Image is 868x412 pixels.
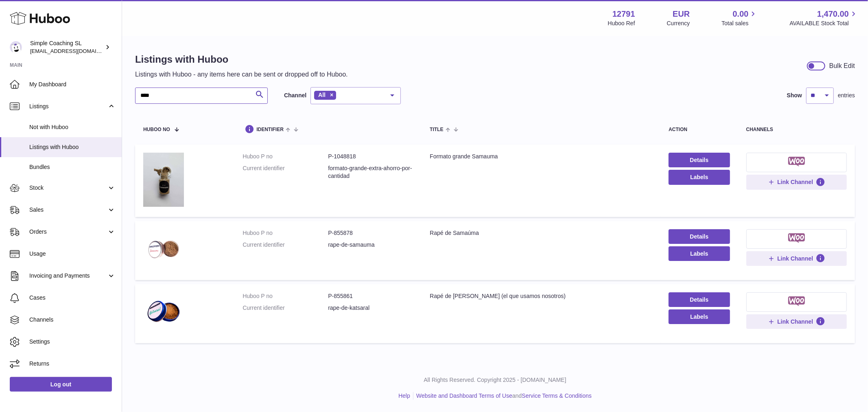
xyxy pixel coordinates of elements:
[777,318,813,325] span: Link Channel
[789,9,858,27] a: 1,470.00 AVAILABLE Stock Total
[788,233,805,243] img: woocommerce-small.png
[135,53,348,66] h1: Listings with Huboo
[143,127,170,132] span: Huboo no
[318,92,326,98] span: All
[669,127,730,132] div: action
[398,392,410,399] a: Help
[746,175,847,189] button: Link Channel
[29,123,116,131] span: Not with Huboo
[413,392,592,400] li: and
[430,153,652,160] div: Formato grande Samauma
[10,41,22,53] img: internalAdmin-12791@internal.huboo.com
[669,170,730,184] button: Labels
[29,316,116,324] span: Channels
[673,9,690,20] strong: EUR
[328,229,413,237] dd: P-855878
[788,157,805,167] img: woocommerce-small.png
[29,81,116,88] span: My Dashboard
[777,178,813,186] span: Link Channel
[838,92,855,99] span: entries
[612,9,635,20] strong: 12791
[669,229,730,244] a: Details
[787,92,802,99] label: Show
[10,377,112,392] a: Log out
[328,153,413,160] dd: P-1048818
[669,309,730,324] button: Labels
[29,250,116,258] span: Usage
[430,292,652,300] div: Rapé de [PERSON_NAME] (el que usamos nosotros)
[733,9,749,20] span: 0.00
[243,229,328,237] dt: Huboo P no
[143,153,184,207] img: Formato grande Samauma
[29,184,107,192] span: Stock
[777,255,813,262] span: Link Channel
[746,314,847,329] button: Link Channel
[29,360,116,368] span: Returns
[667,20,690,27] div: Currency
[256,127,284,132] span: identifier
[829,61,855,70] div: Bulk Edit
[722,9,758,27] a: 0.00 Total sales
[29,103,107,110] span: Listings
[29,143,116,151] span: Listings with Huboo
[143,292,184,333] img: Rapé de Katsaral (el que usamos nosotros)
[243,153,328,160] dt: Huboo P no
[29,272,107,280] span: Invoicing and Payments
[29,338,116,346] span: Settings
[328,241,413,249] dd: rape-de-samauma
[608,20,635,27] div: Huboo Ref
[746,127,847,132] div: channels
[328,292,413,300] dd: P-855861
[30,39,103,55] div: Simple Coaching SL
[30,48,120,54] span: [EMAIL_ADDRESS][DOMAIN_NAME]
[746,251,847,266] button: Link Channel
[29,294,116,302] span: Cases
[522,392,592,399] a: Service Terms & Conditions
[143,229,184,270] img: Rapé de Samaúma
[722,20,758,27] span: Total sales
[243,164,328,180] dt: Current identifier
[29,206,107,214] span: Sales
[29,228,107,236] span: Orders
[243,292,328,300] dt: Huboo P no
[669,292,730,307] a: Details
[430,127,443,132] span: title
[328,164,413,180] dd: formato-grande-extra-ahorro-por-cantidad
[430,229,652,237] div: Rapé de Samaúma
[789,20,858,27] span: AVAILABLE Stock Total
[243,304,328,312] dt: Current identifier
[135,70,348,79] p: Listings with Huboo - any items here can be sent or dropped off to Huboo.
[284,92,306,99] label: Channel
[669,153,730,167] a: Details
[129,376,861,384] p: All Rights Reserved. Copyright 2025 - [DOMAIN_NAME]
[416,392,512,399] a: Website and Dashboard Terms of Use
[788,296,805,306] img: woocommerce-small.png
[243,241,328,249] dt: Current identifier
[817,9,849,20] span: 1,470.00
[29,163,116,171] span: Bundles
[669,246,730,261] button: Labels
[328,304,413,312] dd: rape-de-katsaral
